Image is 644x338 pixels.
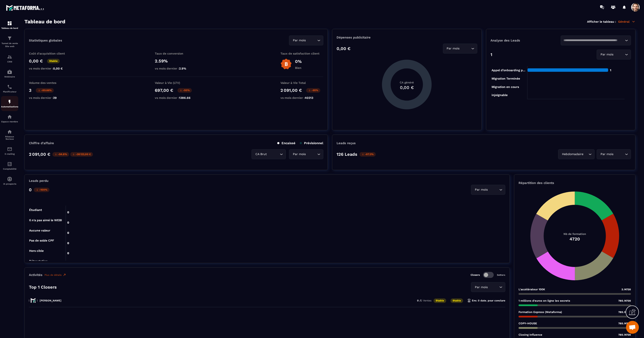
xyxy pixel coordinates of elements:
a: formationformationCRM [1,51,18,66]
img: accountant [7,162,12,167]
p: Closing Influence [519,333,542,336]
tspan: Migration Terminée [491,77,520,80]
div: Search for option [597,149,631,159]
p: -89.66% [36,88,54,93]
p: Leads reçus [337,141,356,145]
tspan: Rétractation [29,259,48,263]
p: vs mois dernier : [29,96,72,99]
span: Par mois [292,152,307,157]
p: 0,00 € [337,46,350,51]
input: Search for option [584,152,587,157]
p: 1 [490,52,492,57]
p: vs mois dernier : [155,96,198,99]
p: Tableau de bord [1,27,18,29]
p: CRM [1,61,18,63]
span: Par mois [599,152,614,157]
a: emailemailE-mailing [1,143,18,158]
tspan: Aucune valeur [29,229,50,232]
span: 29 [53,96,57,99]
p: Encaissé [277,141,295,145]
a: Plus de détails [45,273,66,277]
a: accountantaccountantComptabilité [1,158,18,173]
span: 2 /4720 [622,288,631,291]
tspan: Hors cible [29,249,44,252]
input: Search for option [563,38,624,43]
p: -94.8% [52,152,69,157]
img: formation [7,21,12,26]
p: -50% [177,88,192,93]
tspan: Étudiant [29,208,42,212]
img: formation [7,36,12,41]
p: Prévisionnel [300,141,323,145]
input: Search for option [268,152,279,157]
div: Search for option [289,149,323,159]
p: Leads perdu [29,179,48,183]
span: 2.9% [179,67,186,70]
p: COPY-HOUSE [519,322,537,325]
p: 2.59% [155,58,198,64]
a: schedulerschedulerPlanificateur [1,81,18,96]
h3: Tableau de bord [24,19,65,25]
img: automations [7,69,12,74]
div: Search for option [289,36,323,45]
p: E-mailing [1,153,18,155]
span: Par mois [292,38,307,43]
p: -38 122,00 € [70,152,93,157]
img: automations [7,99,12,104]
p: Analyse des Leads [490,39,561,42]
span: Hebdomadaire [561,152,584,157]
p: Tunnel de vente Site web [1,42,18,48]
img: formation [7,54,12,59]
tspan: Pas de solde CPF [29,239,54,242]
p: 697,00 € [155,88,173,93]
p: 2 091,00 € [29,152,50,157]
p: Chiffre d’affaire [29,141,54,145]
p: Automatisations [1,105,18,108]
input: Search for option [307,38,316,43]
p: vs mois dernier : [29,67,72,70]
input: Search for option [489,187,498,192]
img: b-badge-o.b3b20ee6.svg [280,58,292,70]
input: Search for option [307,152,316,157]
p: Répartition des clients [519,181,631,185]
span: Par mois [474,187,489,192]
p: Volume des ventes [29,81,72,84]
a: social-networksocial-networkRéseaux Sociaux [1,126,18,143]
span: 785 /4720 [618,333,631,336]
p: -100% [34,188,49,192]
div: Search for option [443,44,477,53]
p: Webinaire [1,76,18,78]
span: 2 Ventes [421,299,431,302]
p: Bien [295,66,302,70]
p: L'accélérateur 100K [519,288,545,291]
input: Search for option [461,46,470,51]
a: automationsautomationsAutomatisations [1,96,18,111]
span: 785 /4720 [618,299,631,302]
input: Search for option [614,52,624,57]
p: Général [618,20,635,24]
div: Search for option [471,185,505,195]
span: 1386.66 [179,96,191,99]
p: Réseaux Sociaux [1,135,18,140]
p: 0 / [417,299,431,302]
img: email [7,147,12,152]
span: 785 /4720 [618,311,631,314]
p: Closers [471,273,480,276]
span: Par mois [599,52,614,57]
a: formationformationTunnel de vente Site web [1,33,18,51]
span: 785 /4720 [618,322,631,325]
p: Planificateur [1,90,18,93]
tspan: Il n'a pas aimé le WEBI [29,218,62,222]
p: IA prospects [1,183,18,185]
p: Top 1 Closers [29,285,57,290]
span: 0,00 € [53,67,63,70]
p: Afficher le tableau : [587,20,616,23]
input: Search for option [489,285,498,290]
tspan: Appel d’onboarding p... [491,68,525,72]
div: Search for option [252,149,286,159]
div: Search for option [597,50,631,59]
input: Search for option [614,152,624,157]
p: Env. 0 date. pour conclure [467,299,505,302]
p: Espace membre [1,120,18,123]
img: narrow-up-right-o.6b7c60e2.svg [63,273,66,277]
